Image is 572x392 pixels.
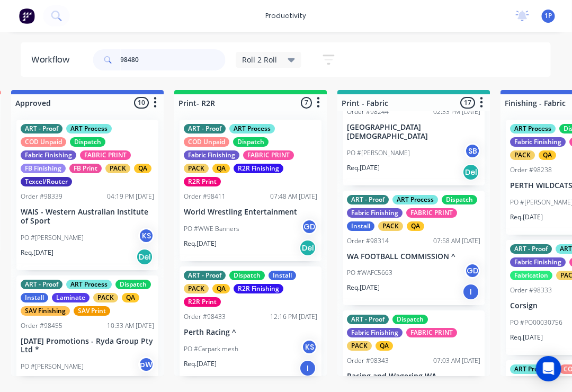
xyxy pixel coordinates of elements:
div: Workflow [32,54,75,66]
div: FABRIC PRINT [244,150,294,160]
div: PACK [94,293,119,302]
div: GD [465,263,481,279]
div: QA [539,150,557,160]
p: PO #Carpark mesh [184,344,239,354]
div: FB Finishing [21,164,66,173]
p: PO #[PERSON_NAME] [347,148,410,158]
div: Order #9824402:33 PM [DATE][GEOGRAPHIC_DATA][DEMOGRAPHIC_DATA]PO #[PERSON_NAME]SBReq.[DATE]Del [343,48,485,185]
div: ART Process [67,280,112,289]
p: [GEOGRAPHIC_DATA][DEMOGRAPHIC_DATA] [347,123,481,141]
div: ART - Proof [511,244,552,254]
div: ART - Proof [21,280,63,289]
div: GD [302,219,318,235]
div: FB Print [70,164,102,173]
p: PO #[PERSON_NAME] [21,362,84,371]
div: Dispatch [230,271,265,280]
div: PACK [511,150,535,160]
div: COD Unpaid [184,137,230,147]
div: R2R Finishing [234,284,284,293]
div: Fabric Finishing [511,137,566,147]
div: PACK [184,284,209,293]
div: Order #98343 [347,356,389,366]
div: QA [376,341,394,351]
div: Dispatch [442,195,478,204]
div: 07:03 AM [DATE] [434,356,481,366]
div: Fabrication [511,271,553,280]
div: Open Intercom Messenger [536,356,561,381]
p: Racing and Wagering WA [347,372,481,381]
p: PO #WWE Banners [184,224,240,234]
div: KS [302,339,318,355]
div: PACK [379,221,404,231]
div: Order #98333 [511,286,552,295]
p: WA FOOTBALL COMMISSION ^ [347,252,481,261]
div: 04:19 PM [DATE] [108,192,155,201]
div: SAV Finishing [21,306,70,316]
div: KS [139,228,155,244]
div: I [463,283,480,300]
div: Order #98339 [21,192,63,201]
div: ART - Proof [21,124,63,133]
div: ART - Proof [347,195,389,204]
div: Fabric Finishing [347,208,403,218]
p: Req. [DATE] [184,239,217,248]
div: I [300,360,317,377]
p: PO #[PERSON_NAME] [21,233,84,243]
div: ART Process [67,124,112,133]
div: Install [347,221,375,231]
div: Fabric Finishing [511,257,566,267]
div: QA [122,293,140,302]
div: Order #98411 [184,192,226,201]
div: SB [465,143,481,159]
div: Order #98455 [21,321,63,331]
div: Del [463,164,480,181]
img: Factory [19,8,35,24]
div: 02:33 PM [DATE] [434,107,481,117]
div: ART - ProofDispatchInstallPACKQAR2R FinishingR2R PrintOrder #9843312:16 PM [DATE]Perth Racing ^PO... [180,266,322,381]
div: ART - Proof [347,315,389,324]
div: 07:58 AM [DATE] [434,236,481,246]
div: Fabric Finishing [184,150,240,160]
p: Req. [DATE] [511,333,543,342]
div: Fabric Finishing [347,328,403,337]
p: WAIS - Western Australian Institute of Sport [21,208,155,226]
div: Order #98314 [347,236,389,246]
div: 12:16 PM [DATE] [271,312,318,322]
div: Dispatch [70,137,106,147]
div: Order #98433 [184,312,226,322]
div: pW [139,357,155,372]
div: QA [213,284,230,293]
div: PACK [184,164,209,173]
p: Req. [DATE] [347,163,380,173]
div: Install [21,293,49,302]
div: SAV Print [74,306,111,316]
div: Dispatch [234,137,269,147]
div: FABRIC PRINT [407,328,458,337]
p: World Wrestling Entertainment [184,208,318,217]
div: R2R Print [184,297,221,307]
div: ART Process [511,124,556,133]
div: COD Unpaid [21,137,67,147]
div: FABRIC PRINT [81,150,131,160]
p: Req. [DATE] [21,248,54,257]
div: ART - ProofART ProcessDispatchFabric FinishingFABRIC PRINTInstallPACKQAOrder #9831407:58 AM [DATE... [343,191,485,306]
div: Del [137,248,154,265]
div: ART - ProofART ProcessCOD UnpaidDispatchFabric FinishingFABRIC PRINTFB FinishingFB PrintPACKQATex... [17,120,159,270]
span: 1P [545,11,552,21]
div: 07:48 AM [DATE] [271,192,318,201]
div: PACK [106,164,131,173]
div: Laminate [52,293,90,302]
div: ART Process [230,124,275,133]
p: Req. [DATE] [511,212,543,222]
div: QA [213,164,230,173]
div: Order #98238 [511,165,552,175]
div: PACK [347,341,372,351]
p: Req. [DATE] [184,359,217,369]
p: PO #WAFC5663 [347,268,393,278]
div: ART Process [393,195,439,204]
div: Install [269,271,297,280]
div: productivity [261,8,312,24]
div: QA [407,221,425,231]
div: Del [300,239,317,256]
div: Dispatch [393,315,428,324]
